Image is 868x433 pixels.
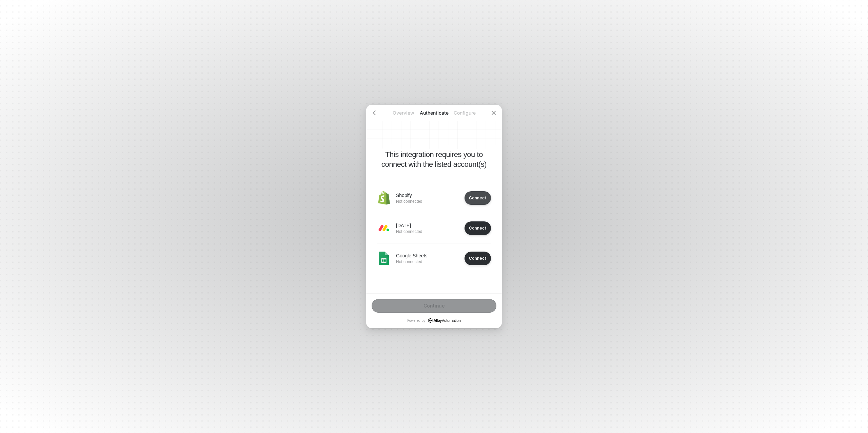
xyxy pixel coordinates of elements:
p: This integration requires you to connect with the listed account(s) [377,150,491,169]
span: icon-close [491,110,496,116]
p: Authenticate [419,110,449,116]
p: [DATE] [396,222,422,229]
p: Google Sheets [396,252,428,259]
img: icon [377,252,391,265]
p: Shopify [396,192,422,199]
button: Connect [465,252,491,265]
span: icon-arrow-left [372,110,377,116]
a: icon-success [428,318,461,323]
div: Connect [469,195,487,200]
div: Connect [469,225,487,231]
p: Not connected [396,199,422,204]
img: icon [377,191,391,205]
img: icon [377,221,391,235]
p: Powered by [407,318,461,323]
div: Connect [469,256,487,261]
p: Configure [449,110,480,116]
button: Continue [372,299,496,313]
p: Overview [388,110,419,116]
button: Connect [465,191,491,205]
button: Connect [465,221,491,235]
p: Not connected [396,259,428,264]
p: Not connected [396,229,422,234]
